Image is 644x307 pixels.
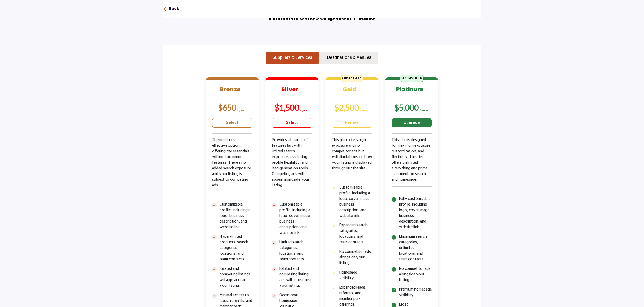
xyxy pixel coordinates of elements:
[279,266,312,289] p: Related and competing listing ads will appear near your listing.
[273,54,312,61] p: Suppliers & Services
[212,118,252,128] a: Select
[279,202,312,236] p: Customizable profile, including a logo, cover image, business description, and website link.
[400,75,423,82] span: RECOMMENDED
[272,118,312,128] a: Select
[220,234,252,262] p: Hyper-limited products, search categories, locations, and team contacts.
[218,103,236,112] b: $650
[339,223,372,245] p: Expanded search categories, locations, and team contacts.
[266,52,319,64] button: Suppliers & Services
[339,270,372,281] p: Homepage visibility.
[272,137,312,202] div: Provides a balance of features but with limited search exposure, less listing profile flexibility...
[360,108,369,112] sub: /year
[237,108,247,112] sub: /year
[399,266,432,283] p: No competitor ads alongside your listing.
[343,87,356,92] b: Gold
[275,103,299,112] b: $1,500
[396,87,423,92] b: Platinum
[399,287,432,298] p: Premium homepage visibility.
[341,75,363,82] span: CURRENT PLAN
[332,118,372,128] a: Renew
[399,196,432,230] p: Fully customizable profile, including logo, cover image, business description, and website link.
[420,108,429,112] sub: /year
[220,87,240,92] b: Bronze
[332,137,372,185] div: This plan offers high exposure and no competitor ads but with limitations on how your listing is ...
[169,6,179,12] p: Back
[392,118,432,128] a: Upgrade
[334,103,359,112] b: $2,500
[300,108,309,112] sub: /year
[220,266,252,289] p: Related and competing listings will appear near your listing.
[394,103,419,112] b: $5,000
[212,137,252,202] div: The most cost-effective option, offering the essentials without premium features. There’s no adde...
[339,185,372,219] p: Customizable profile, including a logo, cover image, business description, and website link.
[399,234,432,262] p: Maximum search categories, unlimited locations, and team contacts.
[279,240,312,262] p: Limited search categories, locations, and team contacts.
[392,137,432,196] div: This plan is designed for maximum exposure, customization, and flexibility. This tier offers unli...
[220,202,252,230] p: Customizable profile, including a logo, business description, and website link.
[327,54,371,61] p: Destinations & Venues
[339,249,372,266] p: No competitor ads alongside your listing.
[281,87,298,92] b: Silver
[320,52,378,64] button: Destinations & Venues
